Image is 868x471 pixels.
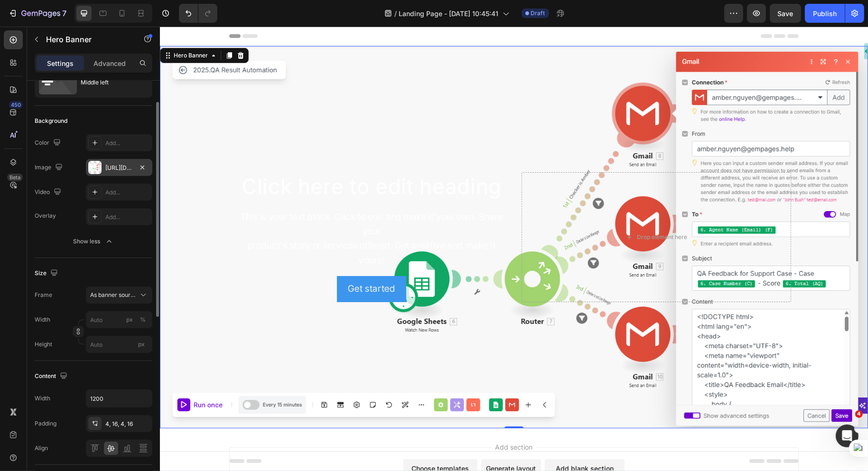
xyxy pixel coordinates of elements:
[778,9,793,18] span: Save
[35,340,52,349] label: Height
[770,4,801,23] button: Save
[35,370,69,383] div: Content
[35,444,48,453] div: Align
[188,255,235,269] div: Get started
[86,336,152,353] input: px
[836,425,859,447] iframe: Intercom live chat
[62,8,66,19] p: 7
[105,139,150,148] div: Add...
[35,233,152,250] button: Show less
[395,9,397,18] span: /
[813,9,837,18] div: Publish
[74,237,114,246] div: Show less
[35,137,63,149] div: Color
[138,341,145,348] span: px
[177,249,247,275] button: Get started
[105,213,150,222] div: Add...
[7,174,23,181] div: Beta
[46,34,127,45] p: Hero Banner
[12,25,50,33] div: Hero Banner
[531,9,545,18] span: Draft
[140,315,146,324] div: %
[90,291,137,299] span: As banner source
[399,9,499,18] span: Landing Page - [DATE] 10:45:41
[805,4,845,23] button: Publish
[35,394,50,403] div: Width
[105,164,133,172] div: [URL][DOMAIN_NAME]
[477,207,527,214] div: Drop element here
[35,161,65,174] div: Image
[124,314,135,325] button: %
[35,117,67,125] div: Background
[35,186,63,199] div: Video
[86,286,152,304] button: As banner source
[35,291,52,299] label: Frame
[35,419,56,428] div: Padding
[35,212,56,220] div: Overlay
[35,315,50,324] label: Width
[93,58,126,68] p: Advanced
[35,267,60,280] div: Size
[105,188,150,197] div: Add...
[855,410,863,418] span: 4
[86,390,152,407] input: Auto
[179,4,217,23] div: Undo/Redo
[4,4,71,23] button: 7
[160,27,868,471] iframe: To enrich screen reader interactions, please activate Accessibility in Grammarly extension settings
[137,314,149,325] button: px
[332,416,377,425] span: Add section
[47,58,74,68] p: Settings
[81,72,139,93] div: Middle left
[105,420,150,428] div: 4, 16, 4, 16
[126,315,133,324] div: px
[86,311,152,328] input: px%
[9,101,23,109] div: 450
